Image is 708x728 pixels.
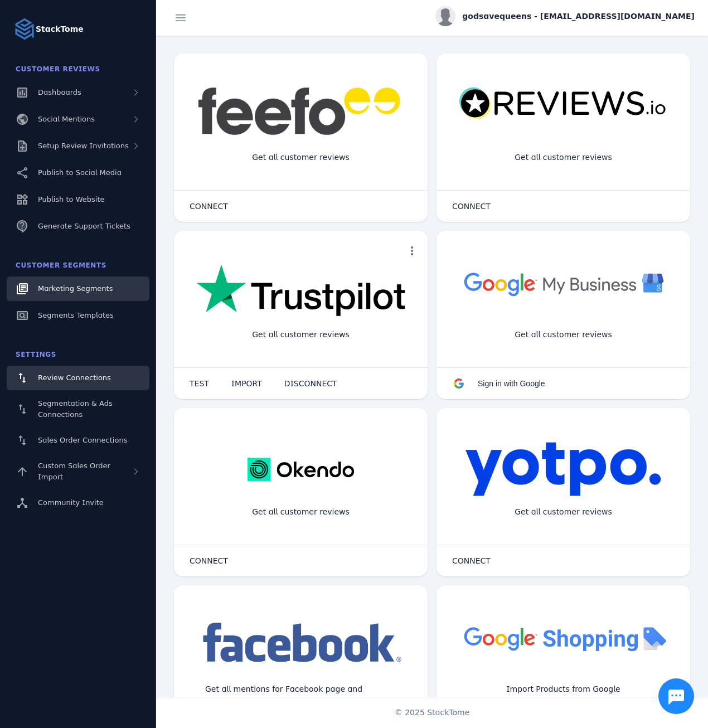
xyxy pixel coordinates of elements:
a: Publish to Social Media [7,161,149,185]
button: CONNECT [178,550,239,572]
div: Import Products from Google [497,674,629,704]
div: Get all mentions for Facebook page and Instagram account [196,674,405,716]
button: TEST [178,372,220,395]
span: TEST [190,380,209,387]
span: DISCONNECT [284,380,337,387]
span: Sales Order Connections [38,436,127,444]
img: profile.jpg [435,6,455,26]
span: CONNECT [452,557,491,565]
a: Community Invite [7,491,149,515]
div: Get all customer reviews [243,497,358,527]
span: Generate Support Tickets [38,222,130,230]
span: Review Connections [38,373,111,382]
span: Customer Reviews [16,65,100,73]
img: googlebusiness.png [459,264,668,303]
span: CONNECT [452,202,491,210]
a: Review Connections [7,366,149,390]
button: DISCONNECT [273,372,348,395]
img: Logo image [13,18,36,40]
span: Marketing Segments [38,284,113,293]
a: Sales Order Connections [7,428,149,453]
img: okendo.webp [248,441,354,497]
button: more [401,240,423,262]
button: Sign in with Google [441,372,556,395]
span: Settings [16,351,56,358]
span: Customer Segments [16,261,106,269]
span: IMPORT [231,380,262,387]
div: Get all customer reviews [243,143,358,172]
span: Sign in with Google [478,379,545,388]
span: © 2025 StackTome [395,707,470,719]
span: CONNECT [190,202,228,210]
span: Custom Sales Order Import [38,462,110,481]
a: Segments Templates [7,303,149,328]
img: reviewsio.svg [459,87,668,120]
span: Setup Review Invitations [38,142,129,150]
button: godsavequeens - [EMAIL_ADDRESS][DOMAIN_NAME] [435,6,695,26]
span: Social Mentions [38,115,95,123]
img: googleshopping.png [459,619,668,658]
button: CONNECT [441,550,502,572]
span: CONNECT [190,557,228,565]
img: trustpilot.png [196,264,405,318]
strong: StackTome [36,23,84,35]
div: Get all customer reviews [243,320,358,350]
span: Publish to Website [38,195,104,203]
img: yotpo.png [465,441,662,497]
span: Publish to Social Media [38,168,122,177]
button: CONNECT [178,195,239,217]
div: Get all customer reviews [506,320,621,350]
a: Marketing Segments [7,276,149,301]
img: feefo.png [196,87,405,135]
span: Segments Templates [38,311,114,319]
span: godsavequeens - [EMAIL_ADDRESS][DOMAIN_NAME] [462,11,695,22]
span: Dashboards [38,88,81,96]
a: Segmentation & Ads Connections [7,392,149,426]
div: Get all customer reviews [506,497,621,527]
span: Segmentation & Ads Connections [38,399,113,419]
span: Community Invite [38,498,104,507]
button: CONNECT [441,195,502,217]
button: IMPORT [220,372,273,395]
a: Publish to Website [7,187,149,212]
img: facebook.png [196,619,405,668]
a: Generate Support Tickets [7,214,149,239]
div: Get all customer reviews [506,143,621,172]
